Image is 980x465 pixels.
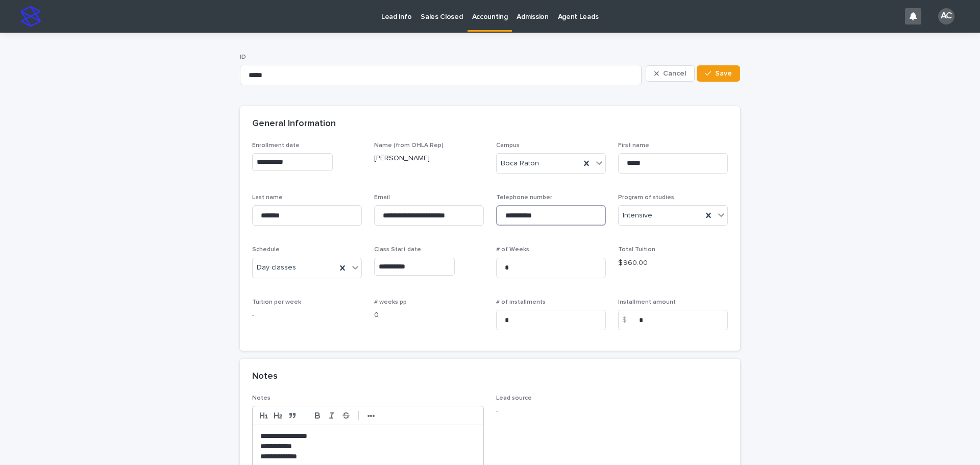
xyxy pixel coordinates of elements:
[618,299,676,305] span: Installment amount
[252,142,300,149] span: Enrollment date
[618,247,655,253] span: Total Tuition
[618,194,674,201] span: Program of studies
[623,210,652,221] span: Intensive
[374,194,390,201] span: Email
[374,142,444,149] span: Name (from OHLA Rep)
[663,70,686,77] span: Cancel
[252,118,336,130] h2: General Information
[367,412,375,420] strong: •••
[252,194,283,201] span: Last name
[20,6,41,27] img: stacker-logo-s-only.png
[938,8,954,25] div: AC
[374,247,421,253] span: Class Start date
[697,65,740,82] button: Save
[715,70,732,77] span: Save
[496,395,532,401] span: Lead source
[618,310,639,330] div: $
[496,194,552,201] span: Telephone number
[618,142,649,149] span: First name
[496,299,546,305] span: # of installments
[252,371,278,382] h2: Notes
[496,142,520,149] span: Campus
[240,54,246,60] span: ID
[252,310,362,321] p: -
[252,395,271,401] span: Notes
[364,409,378,422] button: •••
[374,299,407,305] span: # weeks pp
[374,153,484,164] p: [PERSON_NAME]
[252,247,280,253] span: Schedule
[646,65,695,82] button: Cancel
[374,310,484,321] p: 0
[618,258,728,268] p: $ 960.00
[257,262,296,273] span: Day classes
[496,406,728,417] p: -
[496,247,529,253] span: # of Weeks
[501,158,539,169] span: Boca Raton
[252,299,301,305] span: Tuition per week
